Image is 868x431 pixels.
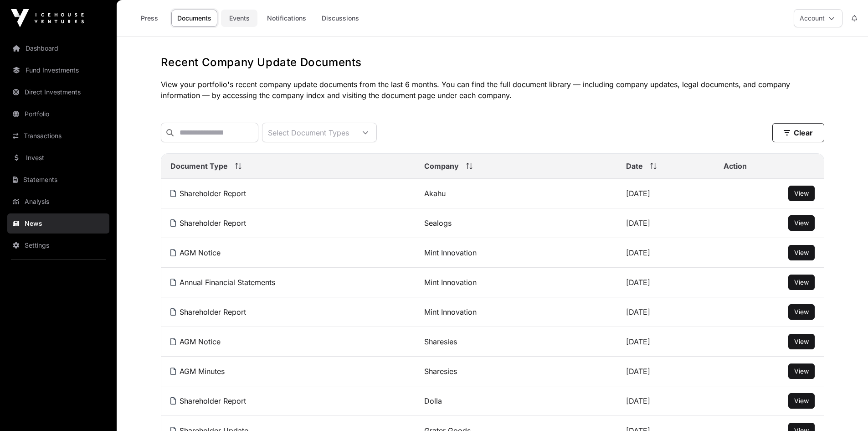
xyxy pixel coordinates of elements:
span: View [794,219,809,227]
a: Press [131,10,168,27]
a: Fund Investments [7,60,109,80]
a: View [794,396,809,405]
p: View your portfolio's recent company update documents from the last 6 months. You can find the fu... [161,79,824,101]
a: View [794,307,809,317]
a: Dashboard [7,38,109,58]
img: Icehouse Ventures Logo [11,9,84,27]
a: News [7,213,109,234]
a: Mint Innovation [424,278,477,287]
a: Settings [7,235,109,255]
span: View [794,278,809,286]
a: Sharesies [424,337,457,346]
span: View [794,367,809,375]
span: Company [424,161,459,171]
a: AGM Notice [170,337,221,346]
a: Portfolio [7,104,109,124]
button: View [788,275,815,290]
a: Akahu [424,189,446,198]
a: Statements [7,170,109,190]
td: [DATE] [617,357,714,386]
span: View [794,338,809,345]
iframe: Chat Widget [822,387,868,431]
td: [DATE] [617,386,714,416]
span: View [794,397,809,405]
a: AGM Minutes [170,367,225,376]
div: Select Document Types [262,123,354,142]
button: View [788,245,815,260]
a: Mint Innovation [424,307,477,317]
a: Transactions [7,126,109,146]
a: View [794,337,809,346]
span: Action [724,161,747,171]
a: Mint Innovation [424,248,477,257]
td: [DATE] [617,297,714,327]
td: [DATE] [617,268,714,297]
td: [DATE] [617,179,714,208]
a: Sealogs [424,218,452,228]
h1: Recent Company Update Documents [161,55,824,70]
a: Direct Investments [7,82,109,102]
a: Shareholder Report [170,396,246,405]
button: View [788,363,815,379]
span: View [794,189,809,197]
a: Shareholder Report [170,189,246,198]
a: Documents [171,10,217,27]
a: Discussions [316,10,365,27]
a: View [794,367,809,376]
a: Dolla [424,396,442,405]
span: View [794,308,809,316]
a: View [794,189,809,198]
a: Analysis [7,192,109,212]
span: View [794,249,809,256]
a: Notifications [261,10,312,27]
td: [DATE] [617,208,714,238]
button: View [788,215,815,231]
a: Shareholder Report [170,218,246,228]
span: Document Type [170,161,228,171]
button: View [788,304,815,320]
a: View [794,218,809,228]
span: Date [626,161,643,171]
a: Events [221,10,257,27]
a: View [794,248,809,257]
a: View [794,278,809,287]
td: [DATE] [617,238,714,268]
td: [DATE] [617,327,714,357]
a: Annual Financial Statements [170,278,275,287]
button: View [788,186,815,201]
button: Account [794,9,842,27]
a: AGM Notice [170,248,221,257]
a: Sharesies [424,367,457,376]
button: View [788,334,815,349]
button: Clear [772,123,824,142]
a: Invest [7,148,109,168]
a: Shareholder Report [170,307,246,317]
button: View [788,393,815,409]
